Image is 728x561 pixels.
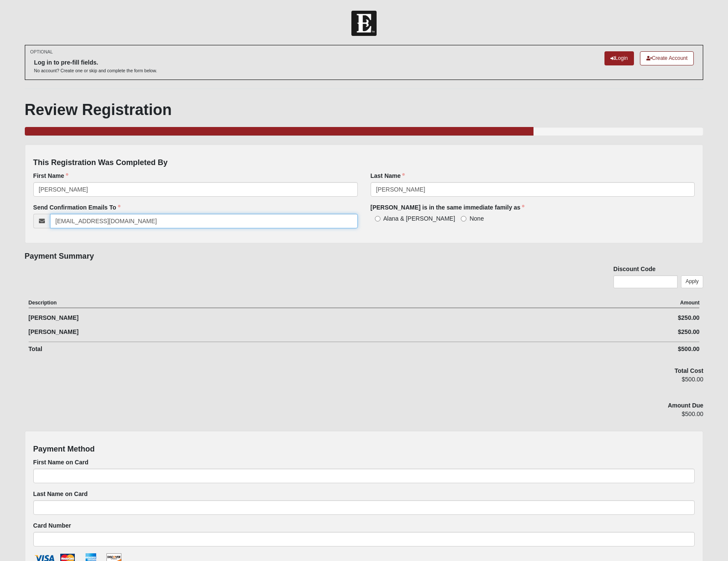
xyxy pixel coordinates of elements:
[33,158,695,168] h4: This Registration Was Completed By
[681,275,704,288] a: Apply
[29,300,57,306] strong: Description
[371,203,525,212] label: [PERSON_NAME] is in the same immediate family as
[461,216,466,221] input: None
[668,401,703,410] label: Amount Due
[680,300,699,306] strong: Amount
[371,171,405,180] label: Last Name
[33,490,88,498] label: Last Name on Card
[33,203,121,212] label: Send Confirmation Emails To
[33,458,88,467] label: First Name on Card
[30,49,53,55] small: OPTIONAL
[613,265,656,273] label: Discount Code
[34,68,157,74] p: No account? Create one or skip and complete the form below.
[34,59,157,66] h6: Log in to pre-fill fields.
[33,521,71,530] label: Card Number
[469,215,483,222] span: None
[351,11,377,36] img: Church of Eleven22 Logo
[532,313,699,322] div: $250.00
[383,215,455,222] span: Alana & [PERSON_NAME]
[486,375,703,390] div: $500.00
[33,171,68,180] label: First Name
[640,51,694,65] a: Create Account
[29,328,532,337] div: [PERSON_NAME]
[486,410,703,424] div: $500.00
[25,100,704,119] h1: Review Registration
[532,328,699,337] div: $250.00
[33,445,695,454] h4: Payment Method
[675,366,703,375] label: Total Cost
[29,313,532,322] div: [PERSON_NAME]
[25,252,704,261] h4: Payment Summary
[29,345,532,354] div: Total
[604,51,634,65] a: Login
[532,345,699,354] div: $500.00
[375,216,380,221] input: Alana & [PERSON_NAME]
